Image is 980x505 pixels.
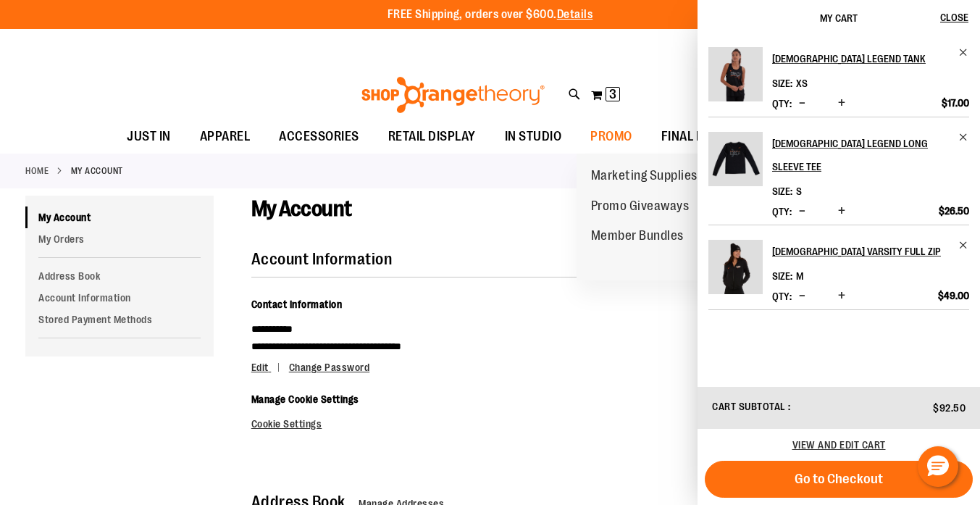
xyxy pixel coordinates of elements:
button: Increase product quantity [834,204,849,219]
span: Contact Information [251,299,343,310]
img: Ladies Legend Tank [708,47,763,101]
a: APPAREL [185,120,265,154]
span: Promo Giveaways [591,199,690,217]
span: Edit [251,362,269,373]
h2: [DEMOGRAPHIC_DATA] Legend Tank [772,47,950,70]
span: Manage Cookie Settings [251,393,359,405]
span: $49.00 [938,289,969,302]
a: PROMO [576,120,647,154]
span: Go to Checkout [795,471,883,487]
h2: [DEMOGRAPHIC_DATA] Varsity Full Zip [772,240,950,263]
a: Edit [251,362,287,373]
h2: [DEMOGRAPHIC_DATA] Legend Long Sleeve Tee [772,132,950,178]
button: Increase product quantity [834,289,849,304]
a: Ladies Legend Tank [708,47,763,111]
span: My Account [251,196,352,221]
button: Hello, have a question? Let’s chat. [918,446,958,487]
a: ACCESSORIES [264,120,374,154]
img: Shop Orangetheory [359,77,547,113]
a: Remove item [958,240,969,251]
span: Member Bundles [591,228,684,246]
li: Product [708,47,969,117]
span: Cart Subtotal [712,401,786,412]
dt: Size [772,185,792,197]
a: Marketing Supplies [577,161,712,191]
a: Ladies Legend Long Sleeve Tee [708,132,763,196]
a: JUST IN [112,120,185,154]
a: [DEMOGRAPHIC_DATA] Varsity Full Zip [772,240,969,263]
button: Go to Checkout [705,461,973,498]
a: [DEMOGRAPHIC_DATA] Legend Long Sleeve Tee [772,132,969,178]
li: Product [708,225,969,310]
span: Marketing Supplies [591,168,698,186]
a: Change Password [289,362,370,373]
a: Stored Payment Methods [25,309,214,330]
a: Account Information [25,287,214,309]
span: $26.50 [939,204,969,217]
a: Cookie Settings [251,418,322,430]
span: ACCESSORIES [279,120,359,153]
span: PROMO [590,120,632,153]
a: Promo Giveaways [577,191,704,222]
a: View and edit cart [792,439,886,451]
label: Qty [772,98,792,109]
span: Close [940,12,968,23]
p: FREE Shipping, orders over $600. [388,7,593,23]
strong: My Account [71,164,123,178]
span: JUST IN [127,120,171,153]
span: $92.50 [933,402,966,414]
a: FINAL PUSH SALE [647,120,774,154]
dt: Size [772,270,792,282]
dt: Size [772,78,792,89]
span: 3 [609,87,616,101]
a: My Account [25,206,214,228]
span: IN STUDIO [505,120,562,153]
a: My Orders [25,228,214,250]
button: Decrease product quantity [795,96,809,111]
span: S [796,185,802,197]
a: Address Book [25,265,214,287]
a: Details [557,8,593,21]
span: XS [796,78,808,89]
a: RETAIL DISPLAY [374,120,490,154]
span: M [796,270,803,282]
button: Increase product quantity [834,96,849,111]
img: Ladies Legend Long Sleeve Tee [708,132,763,186]
span: APPAREL [200,120,251,153]
img: Ladies Varsity Full Zip [708,240,763,294]
label: Qty [772,291,792,302]
label: Qty [772,206,792,217]
button: Decrease product quantity [795,204,809,219]
button: Decrease product quantity [795,289,809,304]
a: [DEMOGRAPHIC_DATA] Legend Tank [772,47,969,70]
span: $17.00 [942,96,969,109]
a: Remove item [958,132,969,143]
span: My Cart [820,12,858,24]
span: FINAL PUSH SALE [661,120,759,153]
ul: PROMO [577,154,743,280]
li: Product [708,117,969,225]
a: Ladies Varsity Full Zip [708,240,763,304]
span: RETAIL DISPLAY [388,120,476,153]
a: Home [25,164,49,178]
a: Member Bundles [577,221,698,251]
a: IN STUDIO [490,120,577,154]
a: Remove item [958,47,969,58]
strong: Account Information [251,250,393,268]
